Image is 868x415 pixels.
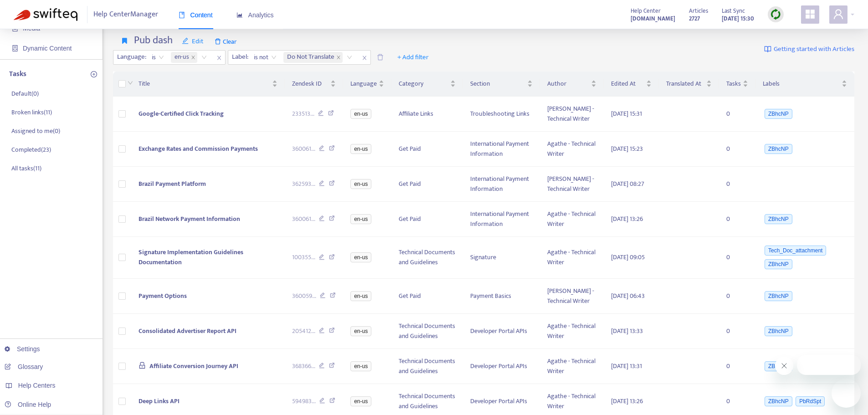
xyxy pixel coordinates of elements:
p: Default ( 0 ) [11,89,39,98]
a: Glossary [5,363,43,370]
td: Agathe - Technical Writer [540,237,604,279]
span: Help Center [631,6,661,16]
td: Get Paid [391,279,463,314]
span: en-us [350,291,371,301]
span: en-us [350,326,371,336]
span: ZBhcNP [765,214,792,224]
p: All tasks ( 11 ) [11,164,41,173]
td: Developer Portal APIs [463,314,540,349]
span: delete [215,38,221,45]
td: Technical Documents and Guidelines [391,237,463,279]
p: Completed ( 23 ) [11,145,51,154]
img: sync.dc5367851b00ba804db3.png [770,9,781,20]
span: down [128,80,133,86]
span: Edited At [611,79,645,89]
img: image-link [764,46,771,53]
span: Brazil Payment Platform [139,179,206,189]
span: close [191,55,195,60]
span: close [336,55,341,60]
span: [DATE] 09:05 [611,252,645,262]
th: Edited At [604,72,659,97]
span: is not [254,51,277,64]
td: 0 [719,314,755,349]
span: 594983 ... [292,396,316,406]
span: Payment Options [139,291,187,301]
th: Translated At [659,72,719,97]
span: lock [139,362,146,369]
span: [DATE] 15:23 [611,143,643,154]
th: Title [131,72,284,97]
p: Assigned to me ( 0 ) [11,126,60,136]
span: 368366 ... [292,361,315,371]
span: Zendesk ID [292,79,329,89]
span: Author [547,79,589,89]
span: en-us [350,361,371,371]
span: Help Centers [18,382,56,389]
span: Content [179,11,213,19]
td: Get Paid [391,202,463,237]
p: Broken links ( 11 ) [11,108,52,117]
td: Payment Basics [463,279,540,314]
td: Get Paid [391,132,463,167]
span: close [213,52,225,63]
span: Do Not Translate [283,52,343,63]
span: Last Sync [722,6,745,16]
span: Deep Links API [139,396,180,406]
th: Language [343,72,391,97]
span: is [152,51,164,64]
span: 205412 ... [292,326,315,336]
span: Language [350,79,377,89]
td: Affiliate Links [391,97,463,132]
span: en-us [350,214,371,224]
a: [DOMAIN_NAME] [631,13,675,24]
td: International Payment Information [463,132,540,167]
td: International Payment Information [463,167,540,202]
span: ZBhcNP [765,109,792,119]
span: [DATE] 08:27 [611,179,644,189]
span: area-chart [236,12,243,18]
span: ZBhcNP [765,291,792,301]
span: en-us [171,52,197,63]
span: ZBhcNP [765,259,792,269]
td: 0 [719,167,755,202]
span: en-us [175,52,189,63]
span: [DATE] 13:31 [611,361,642,371]
p: Tasks [9,69,26,80]
th: Zendesk ID [285,72,344,97]
td: Technical Documents and Guidelines [391,349,463,384]
a: Online Help [5,401,51,408]
span: Edit [182,36,204,47]
td: 0 [719,349,755,384]
td: Technical Documents and Guidelines [391,314,463,349]
span: Analytics [236,11,274,19]
span: Tasks [726,79,741,89]
td: Agathe - Technical Writer [540,349,604,384]
a: Settings [5,345,40,353]
span: ZBhcNP [765,396,792,406]
span: Google-Certified Click Tracking [139,108,224,119]
td: 0 [719,202,755,237]
span: user [833,9,844,20]
span: Translated At [666,79,704,89]
td: Signature [463,237,540,279]
span: [DATE] 15:31 [611,108,642,119]
td: [PERSON_NAME] - Technical Writer [540,97,604,132]
span: [DATE] 06:43 [611,291,645,301]
td: Agathe - Technical Writer [540,314,604,349]
span: [DATE] 13:26 [611,396,643,406]
td: International Payment Information [463,202,540,237]
td: 0 [719,237,755,279]
td: Developer Portal APIs [463,349,540,384]
span: ZBhcNP [765,361,792,371]
span: Affiliate Conversion Journey API [149,361,238,371]
td: Get Paid [391,167,463,202]
span: [DATE] 13:26 [611,214,643,224]
a: Getting started with Articles [764,34,854,65]
img: Swifteq [14,8,77,21]
span: en-us [350,396,371,406]
strong: [DATE] 15:30 [722,14,754,24]
span: Brazil Network Payment Information [139,214,240,224]
span: Signature Implementation Guidelines Documentation [139,247,243,267]
span: 360061 ... [292,144,315,154]
span: Category [399,79,448,89]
